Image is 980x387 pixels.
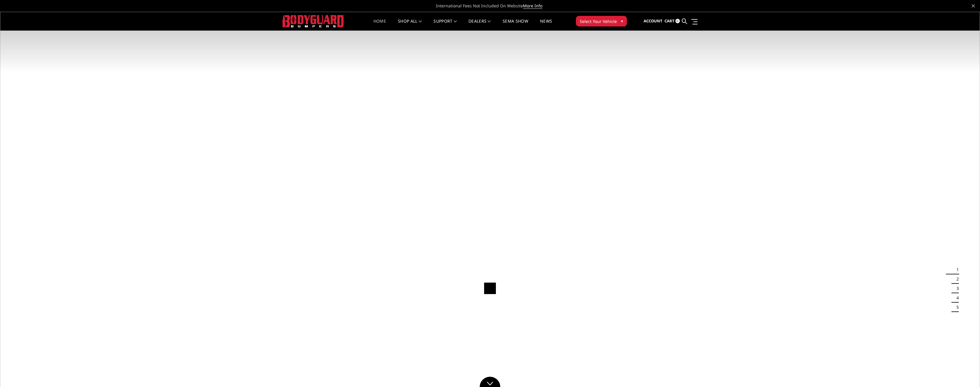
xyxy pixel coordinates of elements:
[621,18,623,24] span: ▾
[469,19,491,31] a: Dealers
[953,284,959,293] button: 3 of 5
[953,303,959,312] button: 5 of 5
[576,16,627,26] button: Select Your Vehicle
[523,3,542,9] a: More Info
[665,18,675,24] span: Cart
[953,265,959,274] button: 1 of 5
[675,19,680,23] span: 0
[283,15,344,27] img: BODYGUARD BUMPERS
[373,19,386,31] a: Home
[398,19,422,31] a: shop all
[433,19,457,31] a: Support
[953,293,959,303] button: 4 of 5
[540,19,552,31] a: News
[503,19,528,31] a: SEMA Show
[480,377,500,387] a: Click to Down
[580,18,617,24] span: Select Your Vehicle
[644,18,662,24] span: Account
[644,13,662,29] a: Account
[953,274,959,284] button: 2 of 5
[665,13,680,29] a: Cart 0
